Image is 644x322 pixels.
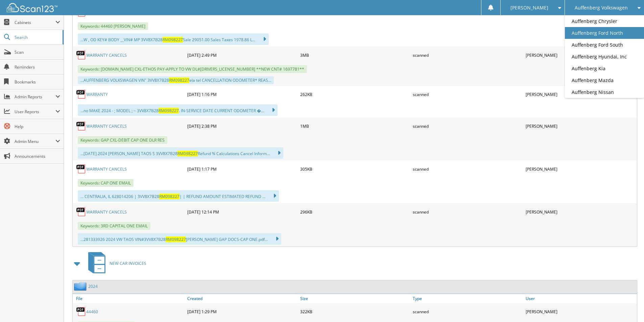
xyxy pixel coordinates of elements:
[186,88,299,101] div: [DATE] 1:16 PM
[86,92,108,97] a: WARRANTY
[411,294,524,303] a: Type
[86,309,98,315] a: 44460
[86,209,127,215] a: WARRANTY CANCELS
[610,290,644,322] iframe: Chat Widget
[169,77,189,83] span: RM098227
[15,34,59,40] span: Search
[299,162,411,176] div: 305KB
[299,88,411,101] div: 262KB
[411,88,524,101] div: scanned
[186,119,299,133] div: [DATE] 2:38 PM
[78,190,279,202] div: ... CENTRALIA, IL 628014206 | 3VV8X7B28 | | REFUND AMOUNT ESTIMATED REFUND ...
[78,222,150,230] span: Keywords: 3RD CAPITAL ONE EMAIL
[78,136,167,144] span: Keywords: GAP CXL-DEBIT CAP ONE DLR RES
[186,205,299,219] div: [DATE] 12:14 PM
[76,207,86,217] img: PDF.png
[15,153,60,159] span: Announcements
[74,282,88,291] img: folder2.png
[411,162,524,176] div: scanned
[186,305,299,318] div: [DATE] 1:29 PM
[565,27,644,39] a: Auffenberg Ford North
[78,179,134,187] span: Keywords: CAP ONE EMAIL
[186,294,299,303] a: Created
[15,139,55,144] span: Admin Menu
[15,49,60,55] span: Scan
[86,123,127,129] a: WARRANTY CANCELS
[411,305,524,318] div: scanned
[565,39,644,51] a: Auffenberg Ford South
[299,305,411,318] div: 322KB
[78,76,274,84] div: ...AUFFENBERG VOLKSWAGEN VIN" 3VV8X7B28 ela tel CANCELLATION ODOMETER* REAS...
[186,48,299,62] div: [DATE] 2:49 PM
[88,283,98,289] a: 2024
[186,162,299,176] div: [DATE] 1:17 PM
[411,119,524,133] div: scanned
[159,194,180,199] span: RM098227
[78,104,278,116] div: ...no MAKE 2024 - ; MODEL ; ~ 3VV8X7B28 . IN-SERVICE DATE CURRENT ODOMETER �...
[524,305,637,318] div: [PERSON_NAME]
[524,48,637,62] div: [PERSON_NAME]
[565,86,644,98] a: Auffenberg Nissan
[78,233,281,245] div: ...281333926 2024 VW TAOS VIN#3VV8X7B28 [PERSON_NAME] GAP DOCS-CAP ONE.pdf...
[411,48,524,62] div: scanned
[510,6,548,10] span: [PERSON_NAME]
[565,15,644,27] a: Auffenberg Chrysler
[7,3,57,12] img: scan123-logo-white.svg
[524,162,637,176] div: [PERSON_NAME]
[524,88,637,101] div: [PERSON_NAME]
[565,74,644,86] a: Auffenberg Mazda
[86,52,127,58] a: WARRANTY CANCELS
[78,147,283,159] div: ...[DATE] 2024 [PERSON_NAME] TAOS S 3VV8X7B28 Refund % Calculations Cancel Inform...
[177,151,198,156] span: RM098227
[78,65,307,73] span: Keywords: [DOMAIN_NAME] CXL-ETHOS PAY-APPLY TO VW DL#[DRIVERS_LICENSE_NUMBER] **NEW CNT# 1697781**
[73,294,186,303] a: File
[78,33,269,45] div: ...W , OD KEY# BODY __VIN# MP 3VV8X7B28 Sale 29051.00 Sales Taxes 1978.86 L...
[575,6,628,10] span: Auffenberg Volkswagen
[15,109,55,115] span: User Reports
[15,94,55,100] span: Admin Reports
[76,50,86,60] img: PDF.png
[86,166,127,172] a: WARRANTY CANCELS
[524,294,637,303] a: User
[15,64,60,70] span: Reminders
[299,119,411,133] div: 1MB
[110,261,146,266] span: NEW CAR INVOICES
[299,205,411,219] div: 296KB
[524,205,637,219] div: [PERSON_NAME]
[15,20,55,25] span: Cabinets
[76,164,86,174] img: PDF.png
[84,250,146,277] a: NEW CAR INVOICES
[76,306,86,317] img: PDF.png
[524,119,637,133] div: [PERSON_NAME]
[565,63,644,74] a: Auffenberg Kia
[565,51,644,63] a: Auffenberg Hyundai, Inc
[159,108,179,114] span: RM098227
[166,237,186,242] span: RM098227
[15,79,60,85] span: Bookmarks
[76,121,86,131] img: PDF.png
[411,205,524,219] div: scanned
[299,48,411,62] div: 3MB
[78,22,148,30] span: Keywords: 44460 [PERSON_NAME]
[76,89,86,99] img: PDF.png
[15,124,60,129] span: Help
[163,37,183,43] span: RM098227
[299,294,411,303] a: Size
